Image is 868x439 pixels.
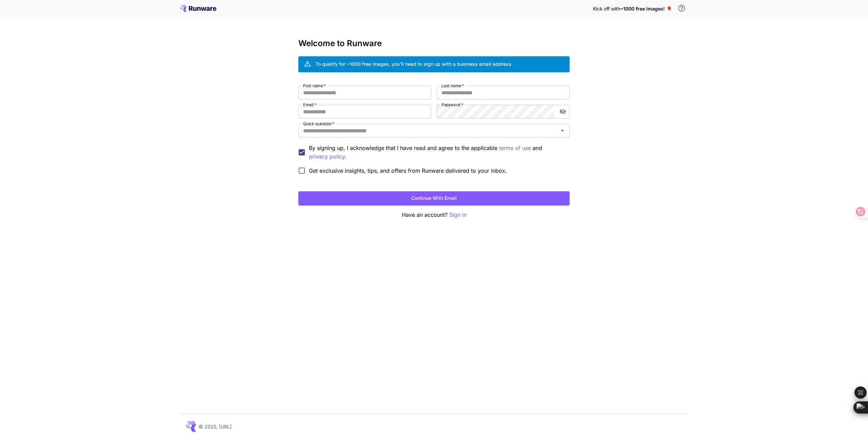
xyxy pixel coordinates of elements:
p: Have an account? [298,211,570,219]
button: Sign in [449,211,467,219]
label: Email [303,102,316,108]
button: Open [558,126,567,135]
p: © 2025, [URL] [199,423,232,430]
button: In order to qualify for free credit, you need to sign up with a business email address and click ... [675,1,688,15]
button: toggle password visibility [557,106,569,118]
button: By signing up, I acknowledge that I have read and agree to the applicable terms of use and [309,152,347,161]
p: privacy policy. [309,152,347,161]
button: By signing up, I acknowledge that I have read and agree to the applicable and privacy policy. [499,144,531,152]
span: Kick off with [593,6,620,12]
label: First name [303,83,326,89]
label: Last name [441,83,464,89]
label: Quick question [303,121,334,127]
p: By signing up, I acknowledge that I have read and agree to the applicable and [309,144,564,161]
p: terms of use [499,144,531,152]
span: Get exclusive insights, tips, and offers from Runware delivered to your inbox. [309,167,507,175]
button: Continue with email [298,191,570,205]
div: To qualify for ~1000 free images, you’ll need to sign up with a business email address. [315,60,513,68]
h3: Welcome to Runware [298,39,570,48]
label: Password [441,102,463,108]
span: ~1000 free images! 🎈 [620,6,672,12]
